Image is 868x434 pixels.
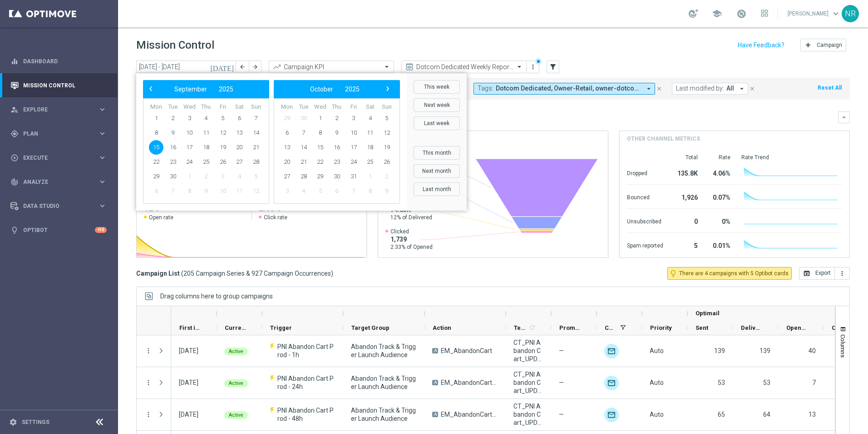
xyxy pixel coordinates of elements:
[182,169,197,184] span: 1
[414,116,460,130] button: Last week
[390,243,433,251] span: 2.33% of Opened
[527,323,536,333] span: Calculate column
[280,155,294,169] span: 20
[672,83,748,95] button: Last modified by: All arrow_drop_down
[247,103,264,111] th: weekday
[345,103,362,111] th: weekday
[296,126,311,140] span: 7
[627,237,663,252] div: Spam reported
[296,184,311,198] span: 4
[148,103,165,111] th: weekday
[763,379,770,386] span: 53
[604,344,619,358] div: Optimail
[166,169,180,184] span: 30
[224,347,248,355] colored-tag: Active
[547,61,559,73] button: filter_alt
[604,376,619,390] img: Optimail
[714,347,725,354] span: 139
[280,126,294,140] span: 6
[98,129,107,138] i: keyboard_arrow_right
[296,103,312,111] th: weekday
[198,103,215,111] th: weekday
[674,165,698,180] div: 135.8K
[10,82,107,89] button: Mission Control
[149,126,163,140] span: 8
[232,111,247,126] span: 6
[10,178,19,186] i: track_changes
[346,155,361,169] span: 24
[249,61,261,73] button: arrow_forward
[787,7,842,20] a: [PERSON_NAME]keyboard_arrow_down
[310,86,333,93] span: October
[741,324,763,331] span: Delivered
[149,111,163,126] span: 1
[145,83,262,95] bs-datepicker-navigation-view: ​ ​ ​
[10,178,107,186] button: track_changes Analyze keyboard_arrow_right
[23,218,95,242] a: Optibot
[232,169,247,184] span: 4
[380,184,394,198] span: 9
[604,408,619,422] img: Optimail
[98,202,107,210] i: keyboard_arrow_right
[144,410,153,419] i: more_vert
[165,103,182,111] th: weekday
[390,214,432,221] span: 12% of Delivered
[363,184,377,198] span: 8
[149,169,163,184] span: 29
[98,105,107,114] i: keyboard_arrow_right
[149,184,163,198] span: 6
[363,111,377,126] span: 4
[346,169,361,184] span: 31
[10,202,98,210] div: Data Studio
[313,155,327,169] span: 22
[249,111,263,126] span: 7
[10,154,107,161] button: play_circle_outline Execute keyboard_arrow_right
[380,111,394,126] span: 5
[23,155,98,161] span: Execute
[549,63,557,71] i: filter_alt
[839,334,847,358] span: Columns
[559,378,564,387] span: —
[330,140,344,155] span: 16
[559,347,564,355] span: —
[363,126,377,140] span: 11
[759,347,770,354] span: 139
[709,237,730,252] div: 0.01%
[10,106,107,113] div: person_search Explore keyboard_arrow_right
[214,103,231,111] th: weekday
[655,84,663,94] button: close
[216,169,230,184] span: 3
[269,61,394,73] ng-select: Campaign KPI
[432,412,438,417] span: A
[799,269,850,277] multiple-options-button: Export to CSV
[296,155,311,169] span: 21
[296,169,311,184] span: 28
[166,155,180,169] span: 23
[695,324,708,331] span: Sent
[346,140,361,155] span: 17
[329,103,345,111] th: weekday
[249,126,263,140] span: 14
[650,347,664,354] span: Auto
[709,189,730,204] div: 0.07%
[216,140,230,155] span: 19
[346,184,361,198] span: 7
[10,227,107,234] div: lightbulb Optibot +10
[229,348,243,354] span: Active
[216,184,230,198] span: 10
[239,64,246,70] i: arrow_back
[351,324,390,331] span: Target Group
[144,378,153,387] i: more_vert
[414,182,460,196] button: Last month
[712,9,722,19] span: school
[838,270,846,277] i: more_vert
[181,269,183,278] span: (
[137,367,171,399] div: Press SPACE to select this row.
[168,83,213,95] button: September
[144,347,153,355] i: more_vert
[804,41,812,49] i: add
[166,111,180,126] span: 2
[514,324,527,331] span: Templates
[535,58,542,65] div: There are unsaved changes
[513,338,543,363] span: CT_PNI Abandon Cart_UPDATED_OCT2024_TOUCH1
